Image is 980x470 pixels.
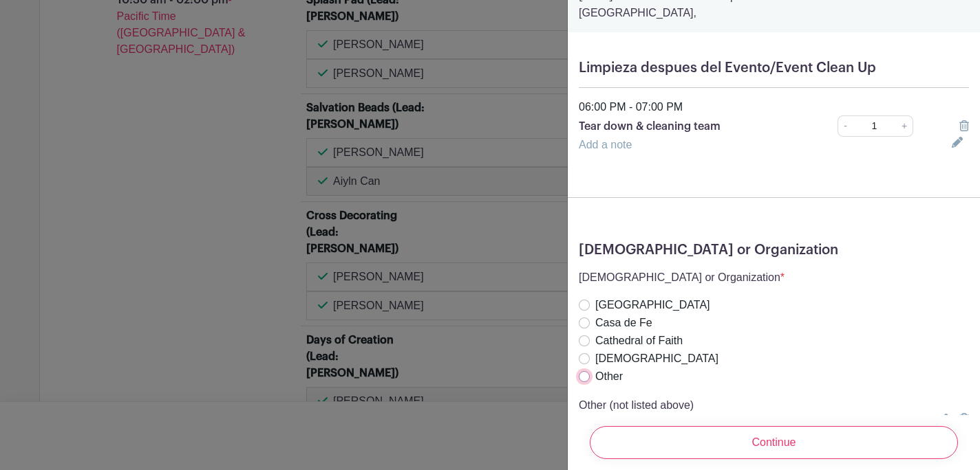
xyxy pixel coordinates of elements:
[595,368,623,385] label: Other
[595,333,683,349] label: Cathedral of Faith
[579,118,800,135] p: Tear down & cleaning team
[595,315,652,331] label: Casa de Fe
[896,115,913,137] a: +
[579,397,694,414] p: Other (not listed above)
[579,60,969,76] h5: Limpieza despues del Evento/Event Clean Up
[590,426,958,459] input: Continue
[579,269,785,286] p: [DEMOGRAPHIC_DATA] or Organization
[571,99,977,115] div: 06:00 PM - 07:00 PM
[579,139,632,150] a: Add a note
[579,242,969,258] h5: [DEMOGRAPHIC_DATA] or Organization
[595,297,710,313] label: [GEOGRAPHIC_DATA]
[595,350,718,367] label: [DEMOGRAPHIC_DATA]
[579,5,969,21] p: [GEOGRAPHIC_DATA],
[838,115,853,137] a: -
